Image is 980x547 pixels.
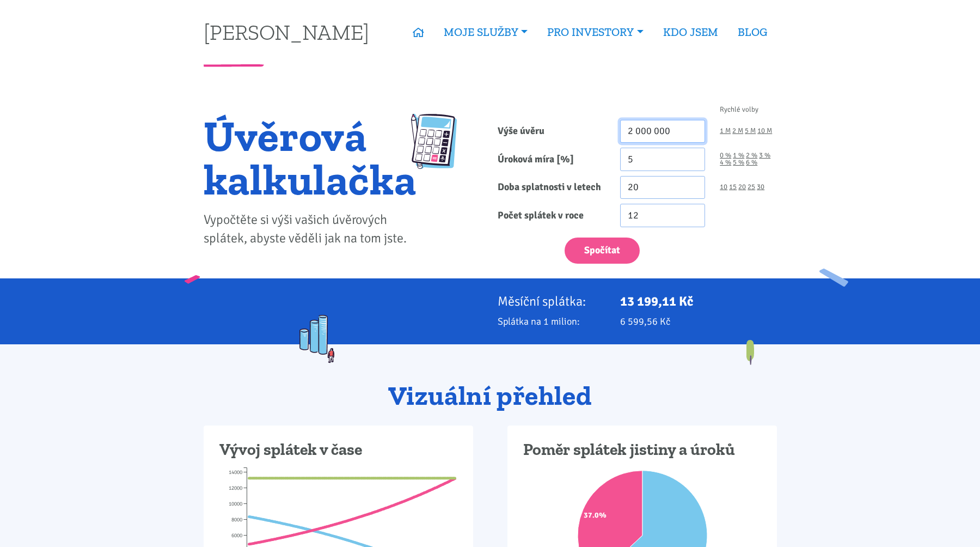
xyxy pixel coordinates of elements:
a: MOJE SLUŽBY [434,20,537,45]
a: 2 M [732,127,743,135]
tspan: 10000 [228,501,242,507]
label: Počet splátek v roce [490,204,612,227]
label: Doba splatnosti v letech [490,176,612,199]
h1: Úvěrová kalkulačka [204,114,416,201]
a: 30 [757,184,764,191]
a: 0 % [720,152,731,159]
p: Vypočtěte si výši vašich úvěrových splátek, abyste věděli jak na tom jste. [204,211,416,248]
p: Měsíční splátka: [498,294,605,309]
a: 15 [729,184,737,191]
a: 1 M [720,127,731,135]
a: 5 M [745,127,756,135]
button: Spočítat [565,238,640,264]
a: 1 % [733,152,744,159]
a: 6 % [746,159,757,166]
a: BLOG [728,20,777,45]
a: 10 M [757,127,772,135]
a: 20 [738,184,746,191]
a: 2 % [746,152,757,159]
a: 10 [720,184,727,191]
span: Rychlé volby [720,106,758,113]
h2: Vizuální přehled [204,381,777,411]
a: KDO JSEM [653,20,728,45]
a: 3 % [759,152,770,159]
label: Výše úvěru [490,120,612,143]
a: [PERSON_NAME] [204,21,369,42]
h3: Vývoj splátek v čase [219,440,457,460]
a: 4 % [720,159,731,166]
tspan: 8000 [231,516,242,523]
tspan: 14000 [228,469,242,476]
a: PRO INVESTORY [537,20,653,45]
p: 6 599,56 Kč [620,314,777,329]
a: 25 [748,184,755,191]
a: 5 % [733,159,744,166]
p: Splátka na 1 milion: [498,314,605,329]
label: Úroková míra [%] [490,148,612,171]
p: 13 199,11 Kč [620,294,777,309]
h3: Poměr splátek jistiny a úroků [523,440,761,460]
tspan: 6000 [231,532,242,539]
tspan: 12000 [228,485,242,491]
